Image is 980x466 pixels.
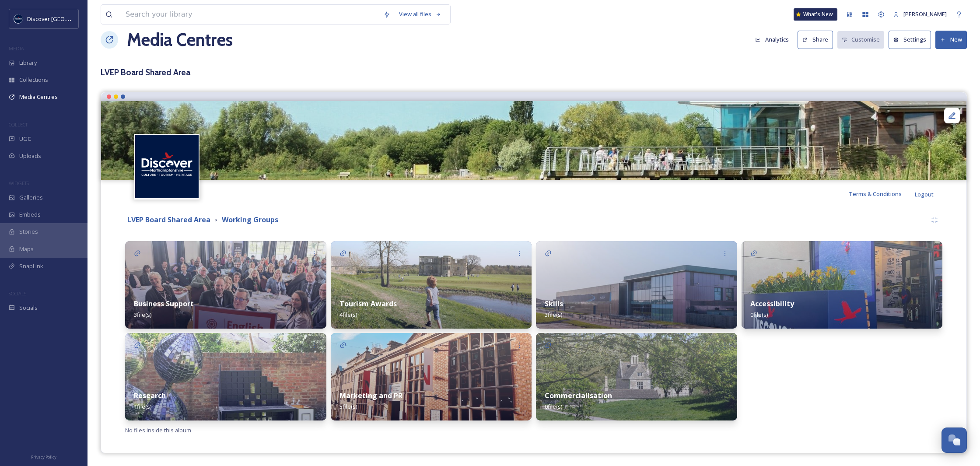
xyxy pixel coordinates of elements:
strong: Tourism Awards [339,299,397,308]
span: Collections [19,76,48,84]
img: 1e2dbd8a-cd09-4f77-a8f9-3a9a93719042.jpg [125,241,326,329]
button: Open Chat [941,427,967,453]
strong: Commercialisation [545,391,612,400]
span: COLLECT [9,121,28,128]
span: 0 file(s) [545,403,562,410]
span: Media Centres [19,93,58,101]
strong: LVEP Board Shared Area [127,215,210,224]
strong: Marketing and PR [339,391,402,400]
img: Untitled%20design%20%282%29.png [135,135,199,198]
span: Maps [19,245,34,253]
span: Socials [19,304,38,312]
button: Analytics [751,31,793,48]
span: 1 file(s) [134,403,151,410]
strong: Research [134,391,166,400]
span: 3 file(s) [134,311,151,319]
span: Stories [19,228,38,236]
img: Stanwick Lakes.jpg [101,101,966,180]
span: Library [19,59,37,67]
span: SOCIALS [9,290,26,297]
span: Galleries [19,193,43,202]
h3: LVEP Board Shared Area [101,66,967,79]
span: Privacy Policy [31,454,56,460]
span: [PERSON_NAME] [903,10,947,18]
button: Share [798,31,833,49]
span: MEDIA [9,45,24,52]
a: View all files [395,6,446,23]
button: New [935,31,967,49]
span: Uploads [19,152,41,160]
span: Logout [915,190,934,198]
span: 0 file(s) [750,311,768,319]
a: [PERSON_NAME] [889,6,951,23]
button: Settings [889,31,931,49]
img: Untitled%20design%20%282%29.png [14,14,23,23]
img: 90641690-aca4-43a0-933d-c67e68adbf8c.jpg [125,333,326,420]
button: Customise [837,31,885,48]
span: Terms & Conditions [849,190,902,198]
span: SnapLink [19,262,43,270]
span: No files inside this album [125,426,191,434]
img: 0c84a837-7e82-45db-8c4d-a7cc46ec2f26.jpg [331,241,532,329]
img: c4e085e7-d2cf-4970-b97d-80dbedaae66f.jpg [536,333,737,420]
img: 99416d89-c4b5-4178-9d70-76aeacb62484.jpg [742,241,943,329]
a: Media Centres [127,27,233,53]
strong: Skills [545,299,563,308]
a: Terms & Conditions [849,189,915,199]
span: 4 file(s) [339,311,357,319]
span: WIDGETS [9,180,29,186]
span: Embeds [19,210,41,219]
strong: Accessibility [750,299,794,308]
a: Privacy Policy [31,451,56,462]
strong: Business Support [134,299,194,308]
a: Analytics [751,31,798,48]
span: 3 file(s) [545,311,562,319]
span: UGC [19,135,31,143]
span: 5 file(s) [339,403,357,410]
img: d0b0ae60-025d-492c-aa3f-eb11bea9cc91.jpg [331,333,532,420]
a: Customise [837,31,889,48]
img: dfde90a7-404b-45e6-9575-8ff9313f1f1e.jpg [536,241,737,329]
input: Search your library [121,5,379,24]
a: Settings [889,31,935,49]
a: What's New [794,8,837,21]
strong: Working Groups [222,215,278,224]
span: Discover [GEOGRAPHIC_DATA] [27,14,107,23]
